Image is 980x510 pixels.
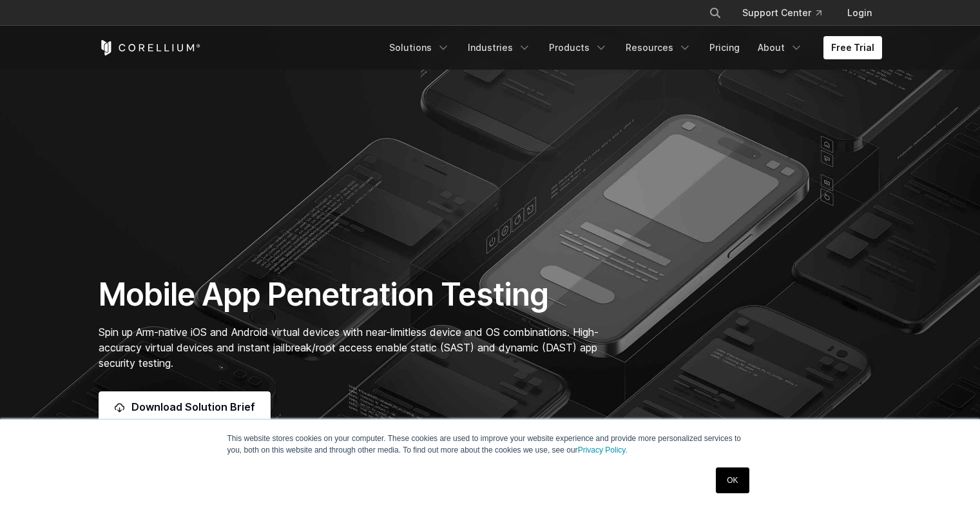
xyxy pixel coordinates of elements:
div: Navigation Menu [693,1,882,25]
span: Spin up Arm-native iOS and Android virtual devices with near-limitless device and OS combinations... [99,326,599,369]
div: Navigation Menu [381,36,882,59]
a: Login [837,1,882,25]
a: Free Trial [823,36,882,59]
a: Resources [618,36,699,59]
button: Search [704,1,727,25]
a: Pricing [702,36,747,59]
a: About [750,36,811,59]
a: Products [541,36,615,59]
a: Corellium Home [99,40,201,55]
p: This website stores cookies on your computer. These cookies are used to improve your website expe... [227,433,753,456]
a: OK [716,467,749,493]
a: Privacy Policy. [578,446,628,455]
a: Solutions [381,36,457,59]
a: Industries [460,36,539,59]
a: Support Center [732,1,832,25]
a: Download Solution Brief [99,391,271,422]
h1: Mobile App Penetration Testing [99,275,612,314]
span: Download Solution Brief [131,399,255,415]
